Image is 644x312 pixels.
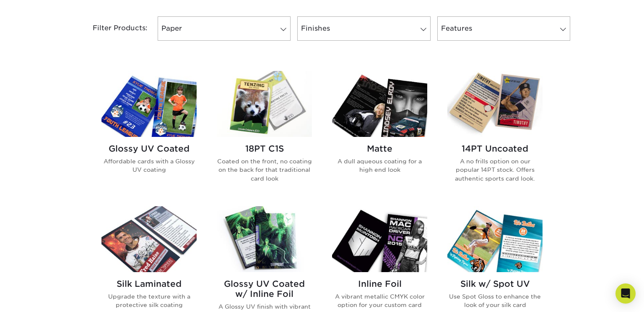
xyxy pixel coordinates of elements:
img: Inline Foil Trading Cards [332,206,427,272]
img: 14PT Uncoated Trading Cards [447,71,543,137]
a: 18PT C1S Trading Cards 18PT C1S Coated on the front, no coating on the back for that traditional ... [217,71,312,196]
h2: Glossy UV Coated w/ Inline Foil [217,279,312,299]
a: Finishes [297,16,430,41]
p: Affordable cards with a Glossy UV coating [101,157,197,174]
img: Matte Trading Cards [332,71,427,137]
h2: Silk Laminated [101,279,197,289]
p: A vibrant metallic CMYK color option for your custom card [332,292,427,309]
h2: Matte [332,144,427,154]
img: Silk Laminated Trading Cards [101,206,197,272]
p: Use Spot Gloss to enhance the look of your silk card [447,292,543,309]
h2: 18PT C1S [217,144,312,154]
a: Features [437,16,570,41]
img: Glossy UV Coated Trading Cards [101,71,197,137]
h2: Glossy UV Coated [101,144,197,154]
div: Open Intercom Messenger [615,283,636,304]
img: Silk w/ Spot UV Trading Cards [447,206,543,272]
h2: 14PT Uncoated [447,144,543,154]
img: Glossy UV Coated w/ Inline Foil Trading Cards [217,206,312,272]
a: Matte Trading Cards Matte A dull aqueous coating for a high end look [332,71,427,196]
a: Glossy UV Coated Trading Cards Glossy UV Coated Affordable cards with a Glossy UV coating [101,71,197,196]
p: A dull aqueous coating for a high end look [332,157,427,174]
a: 14PT Uncoated Trading Cards 14PT Uncoated A no frills option on our popular 14PT stock. Offers au... [447,71,543,196]
p: A no frills option on our popular 14PT stock. Offers authentic sports card look. [447,157,543,183]
img: 18PT C1S Trading Cards [217,71,312,137]
h2: Inline Foil [332,279,427,289]
p: Coated on the front, no coating on the back for that traditional card look [217,157,312,183]
p: Upgrade the texture with a protective silk coating [101,292,197,309]
a: Paper [158,16,291,41]
div: Filter Products: [70,16,154,41]
h2: Silk w/ Spot UV [447,279,543,289]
